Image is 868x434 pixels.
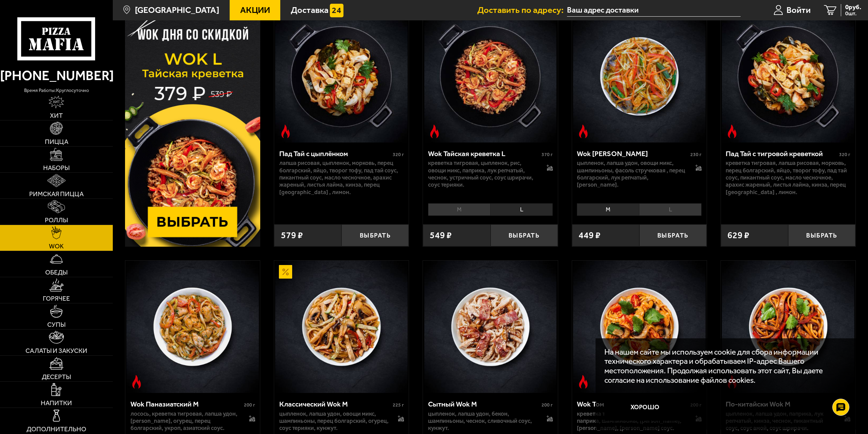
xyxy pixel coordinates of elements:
[43,295,70,302] span: Горячее
[45,217,68,223] span: Роллы
[274,261,409,393] a: АкционныйКлассический Wok M
[424,10,557,143] img: Wok Тайская креветка L
[430,231,452,240] span: 549 ₽
[542,402,553,408] span: 200 г
[341,224,409,246] button: Выбрать
[428,400,540,409] div: Сытный Wok M
[135,6,219,15] span: [GEOGRAPHIC_DATA]
[274,10,409,143] a: Острое блюдоПад Тай с цыплёнком
[572,10,707,143] a: Острое блюдоWok Карри М
[577,203,639,216] li: M
[721,10,855,143] a: Острое блюдоПад Тай с тигровой креветкой
[577,125,590,138] img: Острое блюдо
[125,261,260,393] a: Острое блюдоWok Паназиатский M
[43,165,70,171] span: Наборы
[604,394,686,421] button: Хорошо
[279,125,293,138] img: Острое блюдо
[577,375,590,389] img: Острое блюдо
[275,10,408,143] img: Пад Тай с цыплёнком
[41,400,72,406] span: Напитки
[244,402,255,408] span: 200 г
[45,269,68,276] span: Обеды
[726,159,850,195] p: креветка тигровая, лапша рисовая, морковь, перец болгарский, яйцо, творог тофу, пад тай соус, пик...
[130,400,242,409] div: Wok Паназиатский M
[490,203,553,216] li: L
[639,203,702,216] li: L
[279,410,389,432] p: цыпленок, лапша удон, овощи микс, шампиньоны, перец болгарский, огурец, соус терияки, кунжут.
[25,347,87,354] span: Салаты и закуски
[275,261,408,393] img: Классический Wok M
[423,261,557,393] a: Сытный Wok M
[727,231,749,240] span: 629 ₽
[542,152,553,157] span: 370 г
[839,152,850,157] span: 320 г
[428,159,537,188] p: креветка тигровая, цыпленок, рис, овощи микс, паприка, лук репчатый, чеснок, устричный соус, соус...
[845,4,861,11] span: 0 руб.
[393,402,404,408] span: 225 г
[573,10,706,143] img: Wok Карри М
[279,265,293,279] img: Акционный
[567,4,741,17] input: Ваш адрес доставки
[428,410,537,432] p: цыпленок, лапша удон, бекон, шампиньоны, чеснок, сливочный соус, кунжут.
[240,6,270,15] span: Акции
[126,261,259,393] img: Wok Паназиатский M
[639,224,707,246] button: Выбрать
[279,159,404,195] p: лапша рисовая, цыпленок, морковь, перец болгарский, яйцо, творог тофу, пад тай соус, пикантный со...
[279,400,391,409] div: Классический Wok M
[604,347,843,385] p: На нашем сайте мы используем cookie для сбора информации технического характера и обрабатываем IP...
[786,6,811,15] span: Войти
[491,224,558,246] button: Выбрать
[393,152,404,157] span: 320 г
[281,231,303,240] span: 579 ₽
[690,152,702,157] span: 230 г
[721,261,855,393] a: Острое блюдоПо-китайски Wok M
[49,243,64,249] span: WOK
[47,321,66,328] span: Супы
[26,426,86,432] span: Дополнительно
[130,375,143,389] img: Острое блюдо
[726,149,837,158] div: Пад Тай с тигровой креветкой
[423,10,557,143] a: Острое блюдоWok Тайская креветка L
[577,410,686,432] p: креветка тигровая, лапша удон, паприка, шампиньоны, [PERSON_NAME], [PERSON_NAME], [PERSON_NAME] с...
[577,159,686,188] p: цыпленок, лапша удон, овощи микс, шампиньоны, фасоль стручковая , перец болгарский, лук репчатый,...
[45,138,68,145] span: Пицца
[291,6,329,15] span: Доставка
[577,400,689,409] div: Wok Том Ям с креветкой M
[579,231,601,240] span: 449 ₽
[428,149,540,158] div: Wok Тайская креветка L
[428,203,490,216] li: M
[330,4,343,17] img: 15daf4d41897b9f0e9f617042186c801.svg
[722,10,854,143] img: Пад Тай с тигровой креветкой
[788,224,855,246] button: Выбрать
[725,125,739,138] img: Острое блюдо
[477,6,567,15] span: Доставить по адресу:
[845,11,861,16] span: 0 шт.
[572,261,707,393] a: Острое блюдоWok Том Ям с креветкой M
[50,112,63,119] span: Хит
[577,149,689,158] div: Wok [PERSON_NAME]
[130,410,240,432] p: лосось, креветка тигровая, лапша удон, [PERSON_NAME], огурец, перец болгарский, укроп, азиатский ...
[424,261,557,393] img: Сытный Wok M
[428,125,441,138] img: Острое блюдо
[279,149,391,158] div: Пад Тай с цыплёнком
[42,374,71,380] span: Десерты
[722,261,854,393] img: По-китайски Wok M
[573,261,706,393] img: Wok Том Ям с креветкой M
[29,191,84,197] span: Римская пицца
